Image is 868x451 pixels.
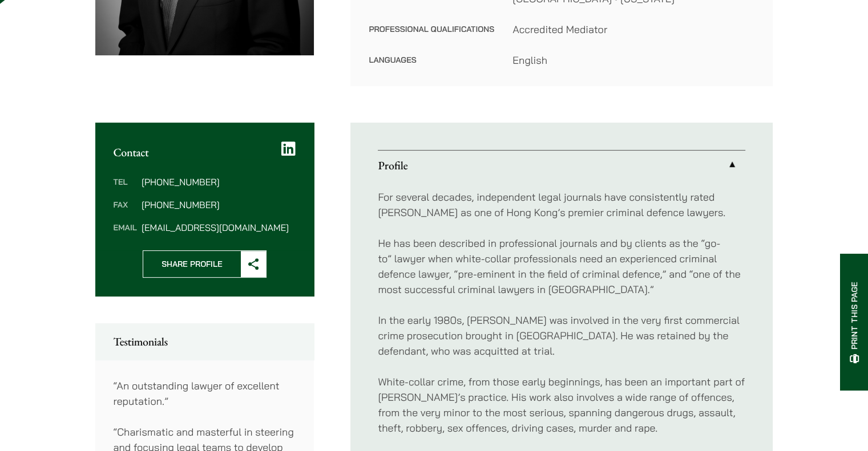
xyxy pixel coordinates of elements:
[114,223,137,232] dt: Email
[378,189,745,220] p: For several decades, independent legal journals have consistently rated [PERSON_NAME] as one of H...
[281,141,296,157] a: LinkedIn
[512,52,754,68] dd: English
[114,200,137,223] dt: Fax
[114,145,296,159] h2: Contact
[378,374,745,436] p: White-collar crime, from those early beginnings, has been an important part of [PERSON_NAME]’s pr...
[143,250,267,278] button: Share Profile
[142,200,296,209] dd: [PHONE_NUMBER]
[378,235,745,297] p: He has been described in professional journals and by clients as the “go-to” lawyer when white-co...
[142,177,296,186] dd: [PHONE_NUMBER]
[114,335,296,348] h2: Testimonials
[512,22,754,37] dd: Accredited Mediator
[369,52,494,68] dt: Languages
[142,223,296,232] dd: [EMAIL_ADDRESS][DOMAIN_NAME]
[114,177,137,200] dt: Tel
[378,312,745,359] p: In the early 1980s, [PERSON_NAME] was involved in the very first commercial crime prosecution bro...
[114,378,296,409] p: “An outstanding lawyer of excellent reputation.”
[369,22,494,52] dt: Professional Qualifications
[143,251,241,277] span: Share Profile
[378,151,745,180] a: Profile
